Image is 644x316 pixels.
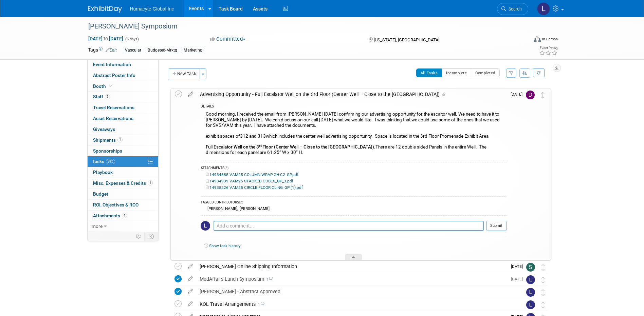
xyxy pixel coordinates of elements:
span: 4 [122,213,127,218]
div: [PERSON_NAME] - Abstract Approved [196,286,513,297]
div: ATTACHMENTS [201,166,507,172]
a: Search [497,3,528,15]
span: Humacyte Global Inc [130,6,174,12]
td: Toggle Event Tabs [144,232,158,241]
span: Tasks [92,159,115,164]
div: TAGGED CONTRIBUTORS [201,200,507,206]
i: Move task [541,264,545,271]
span: [DATE] [511,277,526,281]
a: Tasks29% [88,156,158,167]
span: Misc. Expenses & Credits [93,180,153,186]
a: edit [184,276,196,282]
div: [PERSON_NAME] Symposium [86,20,518,33]
span: 7 [105,94,110,99]
span: (2) [239,200,243,204]
a: Travel Reservations [88,102,158,113]
span: 1 [264,277,273,282]
button: Committed [208,36,248,43]
span: [DATE] [DATE] [88,36,124,42]
a: Abstract Poster Info [88,70,158,81]
div: DETAILS [201,104,507,110]
a: 14934885 VAM25 COLUMN WRAP GH-C2_GP.pdf [206,172,298,177]
span: Shipments [93,137,123,143]
div: [PERSON_NAME] Online Shipping Information [196,261,507,272]
a: Asset Reservations [88,113,158,124]
div: Advertising Opportunity - Full Escalator Well on the 3rd Floor (Center Well – Close to the [GEOGR... [197,88,507,100]
span: Asset Reservations [93,116,133,121]
a: Booth [88,81,158,92]
span: [US_STATE], [GEOGRAPHIC_DATA] [374,37,439,42]
span: more [92,223,103,229]
span: Budget [93,191,108,197]
span: 1 [148,180,153,185]
button: Completed [471,68,500,77]
img: Linda Hamilton [201,221,210,231]
img: Format-Inperson.png [534,36,541,42]
img: Domenique Sanderson [526,91,535,99]
img: Linda Hamilton [526,300,535,309]
i: Booth reservation complete [109,84,112,88]
i: Move task [541,92,545,98]
span: 29% [106,159,115,164]
a: ROI, Objectives & ROO [88,200,158,210]
span: to [103,36,109,41]
div: Good morning, I received the email from [PERSON_NAME] [DATE] confirming our advertising opportuni... [201,110,507,159]
button: Incomplete [442,68,471,77]
a: Show task history [209,243,240,248]
a: edit [184,301,196,307]
div: [PERSON_NAME] [206,206,237,211]
b: Full Escalator Well on the 3 Floor (Center Well – Close to the [GEOGRAPHIC_DATA]). [206,144,375,150]
a: Misc. Expenses & Credits1 [88,178,158,189]
img: Linda Hamilton [537,2,550,15]
a: Playbook [88,167,158,178]
i: Move task [541,289,545,296]
span: 1 [117,137,123,142]
a: edit [185,91,197,97]
span: 1 [256,302,264,307]
div: KOL Travel Arrangements [196,298,513,310]
span: Travel Reservations [93,105,134,110]
td: Personalize Event Tab Strip [133,232,145,241]
button: Submit [486,221,507,231]
a: Staff7 [88,92,158,102]
img: Linda Hamilton [526,288,535,297]
span: Booth [93,83,114,89]
a: edit [184,263,196,270]
a: Attachments4 [88,211,158,221]
div: Vascular [123,47,143,54]
img: Sam Cashion [526,263,535,272]
sup: rd [259,144,262,147]
div: , [201,206,507,212]
span: Giveaways [93,126,115,132]
span: Event Information [93,62,131,67]
button: All Tasks [416,68,442,77]
span: Sponsorships [93,148,122,154]
div: Budgeted-Mrktg [146,47,179,54]
span: Playbook [93,170,113,175]
span: Staff [93,94,110,99]
div: Event Rating [539,46,557,50]
a: 14934939 VAM25 STACKED CUBES_GP_3.pdf [206,179,293,183]
div: In-Person [542,37,558,42]
a: Giveaways [88,124,158,135]
span: Abstract Poster Info [93,73,135,78]
i: Move task [541,277,545,283]
div: Event Format [488,35,558,45]
a: Edit [106,48,117,53]
i: Move task [541,302,545,308]
a: Event Information [88,59,158,70]
button: New Task [169,68,200,79]
span: Attachments [93,213,127,218]
span: [DATE] [511,92,526,97]
div: Marketing [182,47,204,54]
a: Sponsorships [88,146,158,156]
div: MedAffairs Lunch Symposium [196,273,507,285]
a: Refresh [533,68,545,77]
img: ExhibitDay [88,6,122,13]
span: (3) [224,166,228,170]
b: 312 and 313 [240,134,266,139]
div: [PERSON_NAME] [238,206,270,211]
a: Shipments1 [88,135,158,145]
a: 14935226 VAM25 CIRCLE FLOOR CLING_GP (1).pdf [206,185,303,190]
span: [DATE] [511,264,526,269]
